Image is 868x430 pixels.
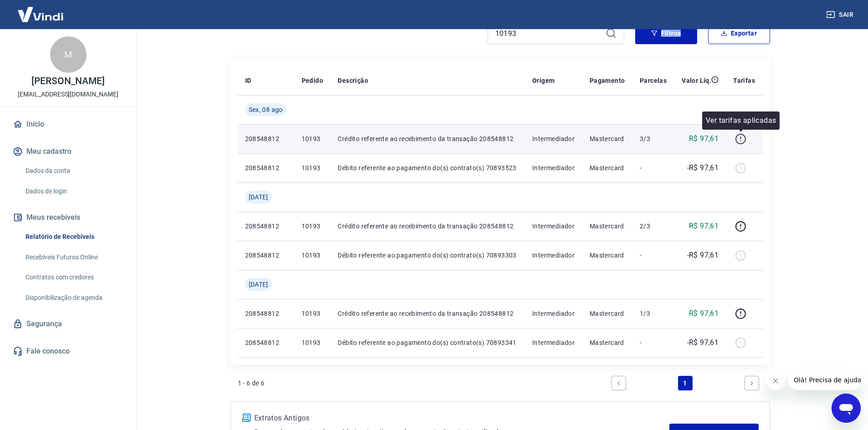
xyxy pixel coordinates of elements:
p: Tarifas [733,76,755,85]
p: Crédito referente ao recebimento da transação 208548812 [338,222,518,231]
p: Mastercard [590,338,625,347]
span: [DATE] [249,280,268,289]
img: Vindi [11,0,70,28]
p: 2/3 [640,222,667,231]
p: Intermediador [532,163,575,172]
p: Intermediador [532,222,575,231]
span: Sex, 08 ago [249,105,283,114]
p: 10193 [302,222,324,231]
p: Débito referente ao pagamento do(s) contrato(s) 70893303 [338,251,518,260]
p: R$ 97,61 [689,133,719,144]
p: - [640,251,667,260]
button: Sair [824,6,857,23]
p: Intermediador [532,338,575,347]
p: Mastercard [590,251,625,260]
p: 10193 [302,309,324,318]
p: 1 - 6 de 6 [238,379,265,388]
a: Fale conosco [11,341,125,361]
div: M [50,36,87,73]
a: Recebíveis Futuros Online [22,248,125,267]
a: Dados da conta [22,162,125,180]
p: Parcelas [640,76,667,85]
p: Mastercard [590,163,625,172]
p: Intermediador [532,251,575,260]
a: Previous page [611,376,626,390]
a: Contratos com credores [22,268,125,287]
p: 10193 [302,338,324,347]
input: Busque pelo número do pedido [495,26,602,40]
p: -R$ 97,61 [687,250,719,261]
p: 3/3 [640,134,667,143]
p: 10193 [302,134,324,143]
p: Pagamento [590,76,625,85]
span: Olá! Precisa de ajuda? [5,6,77,14]
a: Disponibilização de agenda [22,288,125,307]
p: Débito referente ao pagamento do(s) contrato(s) 70893341 [338,338,518,347]
p: R$ 97,61 [689,221,719,232]
p: 208548812 [245,338,287,347]
p: Crédito referente ao recebimento da transação 208548812 [338,134,518,143]
button: Meus recebíveis [11,207,125,228]
p: Débito referente ao pagamento do(s) contrato(s) 70893523 [338,163,518,172]
p: Mastercard [590,222,625,231]
p: Intermediador [532,309,575,318]
button: Exportar [708,22,770,44]
a: Segurança [11,314,125,334]
p: - [640,163,667,172]
iframe: Botão para abrir a janela de mensagens [832,394,861,423]
p: Origem [532,76,555,85]
p: ID [245,76,252,85]
p: Extratos Antigos [254,413,670,424]
p: R$ 97,61 [689,308,719,319]
p: 208548812 [245,134,287,143]
span: [DATE] [249,192,268,202]
iframe: Mensagem da empresa [788,370,861,390]
p: Mastercard [590,309,625,318]
p: -R$ 97,61 [687,337,719,348]
a: Next page [745,376,759,390]
ul: Pagination [608,372,763,394]
a: Dados de login [22,182,125,201]
p: [EMAIL_ADDRESS][DOMAIN_NAME] [18,90,118,99]
p: Valor Líq. [682,76,711,85]
p: -R$ 97,61 [687,162,719,173]
p: 1/3 [640,309,667,318]
iframe: Fechar mensagem [766,372,785,390]
p: 10193 [302,163,324,172]
p: 208548812 [245,251,287,260]
p: [PERSON_NAME] [31,76,104,86]
button: Meu cadastro [11,142,125,162]
p: Intermediador [532,134,575,143]
p: 208548812 [245,163,287,172]
p: Ver tarifas aplicadas [706,115,776,126]
p: Mastercard [590,134,625,143]
p: Crédito referente ao recebimento da transação 208548812 [338,309,518,318]
a: Início [11,114,125,134]
p: Pedido [302,76,323,85]
p: 208548812 [245,309,287,318]
a: Page 1 is your current page [678,376,693,390]
a: Relatório de Recebíveis [22,228,125,246]
p: - [640,338,667,347]
button: Filtros [635,22,697,44]
img: ícone [242,414,251,422]
p: 208548812 [245,222,287,231]
p: 10193 [302,251,324,260]
p: Descrição [338,76,368,85]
